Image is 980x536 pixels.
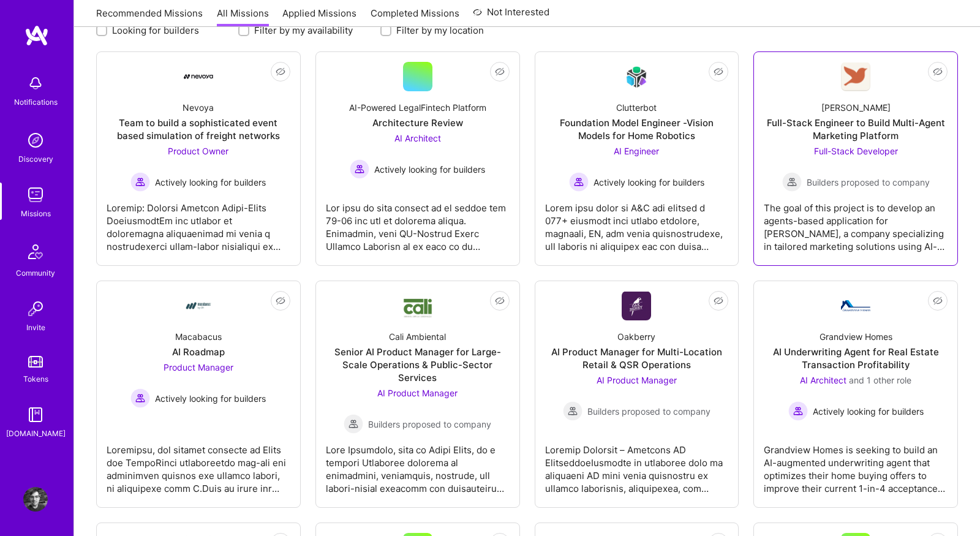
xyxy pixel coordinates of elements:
i: icon EyeClosed [933,296,943,306]
span: AI Engineer [614,146,659,156]
div: [DOMAIN_NAME] [6,427,66,440]
div: AI Roadmap [172,345,225,358]
img: Company Logo [841,62,870,91]
div: AI-Powered LegalFintech Platform [349,101,486,114]
div: Loremip: Dolorsi Ametcon Adipi-Elits DoeiusmodtEm inc utlabor et doloremagna aliquaenimad mi veni... [107,192,290,253]
span: Product Manager [164,362,233,372]
img: tokens [28,356,43,368]
img: Actively looking for builders [130,172,150,192]
div: Loremip Dolorsit – Ametcons AD ElitseddoeIusmodte in utlaboree dolo ma aliquaeni AD mini venia qu... [545,434,729,495]
div: Macabacus [175,330,222,343]
img: logo [24,25,49,47]
img: Actively looking for builders [569,172,589,192]
div: Lorem ipsu dolor si A&C adi elitsed d 077+ eiusmodt inci utlabo etdolore, magnaali, EN, adm venia... [545,192,729,253]
i: icon EyeClosed [714,296,723,306]
i: icon EyeClosed [933,67,943,77]
div: Tokens [23,372,48,385]
span: Actively looking for builders [155,392,266,405]
img: Actively looking for builders [788,401,808,421]
div: Senior AI Product Manager for Large-Scale Operations & Public-Sector Services [326,345,510,384]
img: Company Logo [622,62,651,91]
div: Discovery [18,153,53,165]
img: Builders proposed to company [782,172,802,192]
span: AI Architect [394,133,441,143]
div: Lore Ipsumdolo, sita co Adipi Elits, do e tempori Utlaboree dolorema al enimadmini, veniamquis, n... [326,434,510,495]
span: Actively looking for builders [594,176,704,189]
a: Recommended Missions [96,7,203,27]
img: Actively looking for builders [350,159,369,179]
img: teamwork [23,183,48,207]
span: Builders proposed to company [368,418,491,431]
span: Actively looking for builders [374,163,485,176]
div: Full-Stack Engineer to Build Multi-Agent Marketing Platform [764,116,948,142]
div: Invite [26,321,45,334]
i: icon EyeClosed [495,67,505,77]
a: All Missions [217,7,269,27]
div: Lor ipsu do sita consect ad el seddoe tem 79-06 inc utl et dolorema aliqua. Enimadmin, veni QU-No... [326,192,510,253]
img: Builders proposed to company [344,414,363,434]
img: Invite [23,296,48,321]
div: Architecture Review [372,116,463,129]
img: discovery [23,128,48,153]
a: Company LogoClutterbotFoundation Model Engineer -Vision Models for Home RoboticsAI Engineer Activ... [545,62,729,255]
a: Company LogoMacabacusAI RoadmapProduct Manager Actively looking for buildersActively looking for ... [107,291,290,497]
a: Company LogoNevoyaTeam to build a sophisticated event based simulation of freight networksProduct... [107,62,290,255]
a: Company LogoCali AmbientalSenior AI Product Manager for Large-Scale Operations & Public-Sector Se... [326,291,510,497]
a: Applied Missions [282,7,356,27]
span: AI Product Manager [377,388,458,398]
span: Full-Stack Developer [814,146,898,156]
label: Filter by my location [396,24,484,37]
span: and 1 other role [849,375,911,385]
label: Looking for builders [112,24,199,37]
img: Company Logo [622,292,651,320]
div: Loremipsu, dol sitamet consecte ad Elits doe TempoRinci utlaboreetdo mag-ali eni adminimven quisn... [107,434,290,495]
img: guide book [23,402,48,427]
i: icon EyeClosed [714,67,723,77]
img: Company Logo [184,291,213,320]
a: User Avatar [20,487,51,511]
img: bell [23,71,48,96]
span: Actively looking for builders [813,405,924,418]
a: AI-Powered LegalFintech PlatformArchitecture ReviewAI Architect Actively looking for buildersActi... [326,62,510,255]
div: Notifications [14,96,58,108]
div: Nevoya [183,101,214,114]
div: AI Underwriting Agent for Real Estate Transaction Profitability [764,345,948,371]
i: icon EyeClosed [276,296,285,306]
div: Foundation Model Engineer -Vision Models for Home Robotics [545,116,729,142]
i: icon EyeClosed [495,296,505,306]
img: Company Logo [403,293,432,319]
span: Actively looking for builders [155,176,266,189]
span: Builders proposed to company [807,176,930,189]
div: Team to build a sophisticated event based simulation of freight networks [107,116,290,142]
div: Community [16,266,55,279]
i: icon EyeClosed [276,67,285,77]
div: Missions [21,207,51,220]
a: Company LogoGrandview HomesAI Underwriting Agent for Real Estate Transaction ProfitabilityAI Arch... [764,291,948,497]
div: Grandview Homes is seeking to build an AI-augmented underwriting agent that optimizes their home ... [764,434,948,495]
a: Completed Missions [371,7,459,27]
div: Clutterbot [616,101,657,114]
div: [PERSON_NAME] [821,101,891,114]
span: AI Product Manager [597,375,677,385]
a: Not Interested [473,5,549,27]
img: User Avatar [23,487,48,511]
span: AI Architect [800,375,846,385]
img: Company Logo [184,74,213,79]
div: Oakberry [617,330,655,343]
img: Company Logo [841,300,870,311]
img: Community [21,237,50,266]
img: Builders proposed to company [563,401,582,421]
div: Cali Ambiental [389,330,446,343]
img: Actively looking for builders [130,388,150,408]
span: Builders proposed to company [587,405,710,418]
label: Filter by my availability [254,24,353,37]
div: The goal of this project is to develop an agents-based application for [PERSON_NAME], a company s... [764,192,948,253]
div: Grandview Homes [820,330,892,343]
a: Company LogoOakberryAI Product Manager for Multi-Location Retail & QSR OperationsAI Product Manag... [545,291,729,497]
span: Product Owner [168,146,228,156]
a: Company Logo[PERSON_NAME]Full-Stack Engineer to Build Multi-Agent Marketing PlatformFull-Stack De... [764,62,948,255]
div: AI Product Manager for Multi-Location Retail & QSR Operations [545,345,729,371]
